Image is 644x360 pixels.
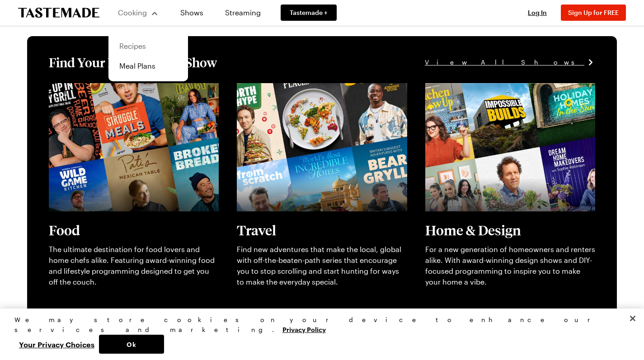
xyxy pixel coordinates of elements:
[425,57,584,67] span: View All Shows
[568,9,619,16] span: Sign Up for FREE
[561,5,626,21] button: Sign Up for FREE
[118,2,159,23] button: Cooking
[108,31,188,81] div: Cooking
[282,325,326,333] a: More information about your privacy, opens in a new tab
[49,84,172,93] a: View full content for [object Object]
[18,8,99,18] a: To Tastemade Home Page
[99,335,164,354] button: Ok
[118,8,147,17] span: Cooking
[114,56,183,76] a: Meal Plans
[49,54,217,70] h1: Find Your New Favorite Show
[425,84,549,93] a: View full content for [object Object]
[14,315,622,354] div: Privacy
[14,335,99,354] button: Your Privacy Choices
[623,309,643,328] button: Close
[237,84,360,93] a: View full content for [object Object]
[290,8,328,17] span: Tastemade +
[114,36,183,56] a: Recipes
[528,9,547,16] span: Log In
[519,8,555,17] button: Log In
[425,57,595,67] a: View All Shows
[14,315,622,335] div: We may store cookies on your device to enhance our services and marketing.
[281,5,337,21] a: Tastemade +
